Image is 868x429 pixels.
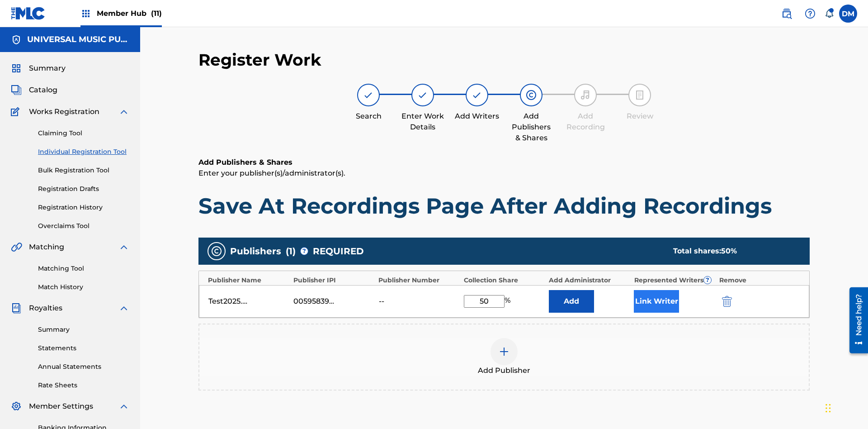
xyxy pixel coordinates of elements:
[38,203,129,212] a: Registration History
[634,290,679,313] button: Link Writer
[29,106,99,117] span: Works Registration
[118,242,129,253] img: expand
[704,276,711,284] span: ?
[11,401,22,412] img: Member Settings
[580,90,591,100] img: step indicator icon for Add Recording
[293,276,374,285] div: Publisher IPI
[118,303,129,314] img: expand
[11,242,22,253] img: Matching
[464,276,545,285] div: Collection Share
[843,284,868,358] iframe: Resource Center
[617,111,662,122] div: Review
[313,244,364,258] span: REQUIRED
[346,111,391,122] div: Search
[363,90,374,100] img: step indicator icon for Search
[526,90,537,100] img: step indicator icon for Add Publishers & Shares
[198,157,810,168] h6: Add Publishers & Shares
[781,8,792,19] img: search
[38,325,129,334] a: Summary
[400,111,445,133] div: Enter Work Details
[198,192,810,219] h1: Save At Recordings Page After Adding Recordings
[673,246,792,257] div: Total shares:
[11,34,22,45] img: Accounts
[563,111,608,133] div: Add Recording
[823,386,868,429] iframe: Chat Widget
[208,276,289,285] div: Publisher Name
[719,276,800,285] div: Remove
[38,129,129,138] a: Claiming Tool
[505,295,513,308] span: %
[286,244,296,258] span: ( 1 )
[29,401,93,412] span: Member Settings
[478,365,530,376] span: Add Publisher
[29,63,66,74] span: Summary
[549,276,630,285] div: Add Administrator
[634,276,715,285] div: Represented Writers
[11,85,22,95] img: Catalog
[38,221,129,231] a: Overclaims Tool
[97,8,162,19] span: Member Hub
[11,63,22,74] img: Summary
[825,9,834,18] div: Notifications
[118,106,129,117] img: expand
[634,90,645,100] img: step indicator icon for Review
[118,401,129,412] img: expand
[801,5,819,23] div: Help
[29,303,62,314] span: Royalties
[29,85,57,95] span: Catalog
[301,248,308,255] span: ?
[211,246,222,257] img: publishers
[454,111,500,122] div: Add Writers
[230,244,281,258] span: Publishers
[151,9,162,18] span: (11)
[826,395,831,422] div: Drag
[38,362,129,372] a: Annual Statements
[839,5,857,23] div: User Menu
[38,343,129,353] a: Statements
[198,50,321,70] h2: Register Work
[378,276,459,285] div: Publisher Number
[198,168,810,179] p: Enter your publisher(s)/administrator(s).
[472,90,482,100] img: step indicator icon for Add Writers
[11,7,46,20] img: MLC Logo
[80,8,91,19] img: Top Rightsholders
[721,247,737,255] span: 50 %
[38,147,129,157] a: Individual Registration Tool
[29,242,64,253] span: Matching
[417,90,428,100] img: step indicator icon for Enter Work Details
[38,184,129,194] a: Registration Drafts
[38,381,129,390] a: Rate Sheets
[722,296,732,307] img: 12a2ab48e56ec057fbd8.svg
[499,346,509,357] img: add
[38,282,129,292] a: Match History
[778,5,796,23] a: Public Search
[38,166,129,175] a: Bulk Registration Tool
[549,290,594,313] button: Add
[27,34,129,45] h5: UNIVERSAL MUSIC PUB GROUP
[38,264,129,273] a: Matching Tool
[11,63,66,74] a: SummarySummary
[11,106,23,117] img: Works Registration
[11,85,57,95] a: CatalogCatalog
[805,8,816,19] img: help
[509,111,554,143] div: Add Publishers & Shares
[11,303,22,314] img: Royalties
